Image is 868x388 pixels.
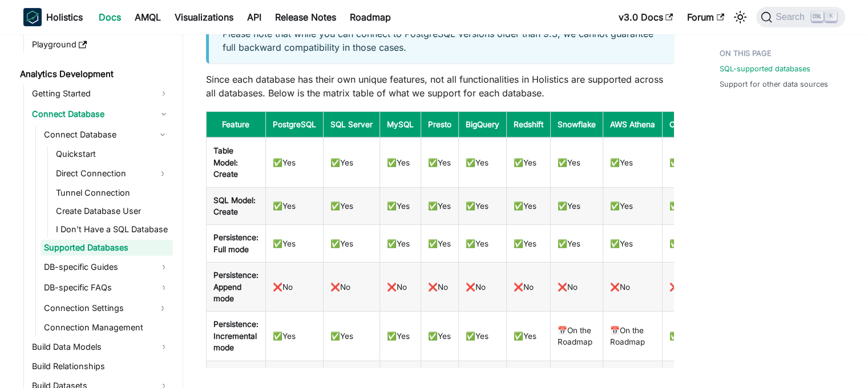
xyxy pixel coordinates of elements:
[720,63,810,74] a: SQL-supported databases
[265,225,323,262] td: ✅Yes
[152,164,173,183] button: Expand sidebar category 'Direct Connection'
[23,8,42,26] img: Holistics
[458,225,506,262] td: ✅Yes
[458,138,506,187] td: ✅Yes
[421,225,458,262] td: ✅Yes
[662,225,716,262] td: ✅Yes
[380,225,421,262] td: ✅Yes
[41,299,152,317] a: Connection Settings
[265,187,323,225] td: ✅Yes
[380,262,421,312] td: ❌No
[421,112,458,138] th: Presto
[323,225,380,262] td: ✅Yes
[421,262,458,312] td: ❌No
[680,8,731,26] a: Forum
[23,8,83,26] a: HolisticsHolistics
[506,138,550,187] td: ✅Yes
[41,278,173,297] a: DB-specific FAQs
[506,225,550,262] td: ✅Yes
[603,138,662,187] td: ✅Yes
[458,187,506,225] td: ✅Yes
[603,225,662,262] td: ✅Yes
[213,146,238,179] b: Table Model: Create
[29,105,173,123] a: Connect Database
[323,262,380,312] td: ❌No
[603,262,662,312] td: ❌No
[29,338,173,356] a: Build Data Models
[41,258,173,276] a: DB-specific Guides
[41,126,152,144] a: Connect Database
[603,187,662,225] td: ✅Yes
[421,312,458,361] td: ✅Yes
[720,79,828,90] a: Support for other data sources
[152,126,173,144] button: Collapse sidebar category 'Connect Database'
[323,138,380,187] td: ✅Yes
[772,12,812,22] span: Search
[550,187,603,225] td: ✅Yes
[265,138,323,187] td: ✅Yes
[206,112,265,138] th: Feature
[29,358,173,374] a: Build Relationships
[213,196,256,216] b: SQL Model: Create
[421,138,458,187] td: ✅Yes
[756,7,845,27] button: Search (Ctrl+K)
[603,312,662,361] td: 📅On the Roadmap
[213,270,259,303] b: Persistence: Append mode
[506,312,550,361] td: ✅Yes
[662,262,716,312] td: ❌No
[53,146,173,162] a: Quickstart
[380,112,421,138] th: MySQL
[213,320,259,352] b: Persistence: Incremental mode
[206,72,674,100] p: Since each database has their own unique features, not all functionalities in Holistics are suppo...
[612,8,680,26] a: v3.0 Docs
[268,8,343,26] a: Release Notes
[380,312,421,361] td: ✅Yes
[53,185,173,201] a: Tunnel Connection
[240,8,268,26] a: API
[92,8,128,26] a: Docs
[53,221,173,237] a: I Don't Have a SQL Database
[421,187,458,225] td: ✅Yes
[731,8,749,26] button: Switch between dark and light mode (currently light mode)
[825,11,837,22] kbd: K
[458,112,506,138] th: BigQuery
[506,262,550,312] td: ❌No
[265,112,323,138] th: PostgreSQL
[53,203,173,219] a: Create Database User
[53,164,152,183] a: Direct Connection
[17,66,173,82] a: Analytics Development
[223,27,660,54] p: Please note that while you can connect to PostgreSQL versions older than 9.3, we cannot guarantee...
[506,187,550,225] td: ✅Yes
[550,138,603,187] td: ✅Yes
[323,112,380,138] th: SQL Server
[41,320,173,336] a: Connection Management
[29,37,173,52] a: Playground
[458,312,506,361] td: ✅Yes
[380,187,421,225] td: ✅Yes
[550,112,603,138] th: Snowflake
[323,312,380,361] td: ✅Yes
[46,10,83,24] b: Holistics
[265,262,323,312] td: ❌No
[550,262,603,312] td: ❌No
[265,312,323,361] td: ✅Yes
[550,225,603,262] td: ✅Yes
[29,84,173,103] a: Getting Started
[323,187,380,225] td: ✅Yes
[662,138,716,187] td: ✅Yes
[662,312,716,361] td: ✅Yes
[343,8,398,26] a: Roadmap
[506,112,550,138] th: Redshift
[662,187,716,225] td: ✅Yes
[380,138,421,187] td: ✅Yes
[168,8,240,26] a: Visualizations
[213,233,259,253] b: Persistence: Full mode
[458,262,506,312] td: ❌No
[662,112,716,138] th: Clickhouse
[550,312,603,361] td: 📅On the Roadmap
[128,8,168,26] a: AMQL
[12,34,183,388] nav: Docs sidebar
[41,240,173,256] a: Supported Databases
[152,299,173,317] button: Expand sidebar category 'Connection Settings'
[603,112,662,138] th: AWS Athena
